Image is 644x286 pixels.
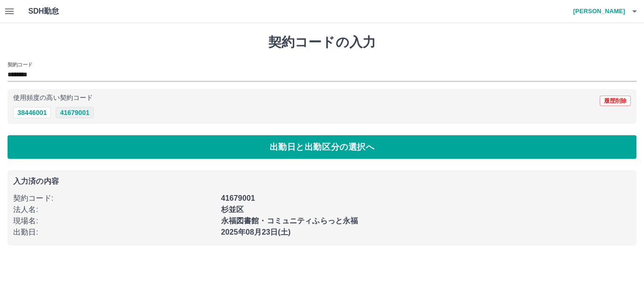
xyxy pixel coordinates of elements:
[600,96,631,106] button: 履歴削除
[13,95,93,101] p: 使用頻度の高い契約コード
[13,215,215,227] p: 現場名 :
[13,204,215,215] p: 法人名 :
[56,107,93,118] button: 41679001
[8,135,636,159] button: 出勤日と出勤区分の選択へ
[8,34,636,50] h1: 契約コードの入力
[221,205,244,213] b: 杉並区
[221,194,255,202] b: 41679001
[13,193,215,204] p: 契約コード :
[8,61,33,68] h2: 契約コード
[13,107,51,118] button: 38446001
[13,178,631,185] p: 入力済の内容
[221,228,291,236] b: 2025年08月23日(土)
[221,217,358,225] b: 永福図書館・コミュニティふらっと永福
[13,227,215,238] p: 出勤日 :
